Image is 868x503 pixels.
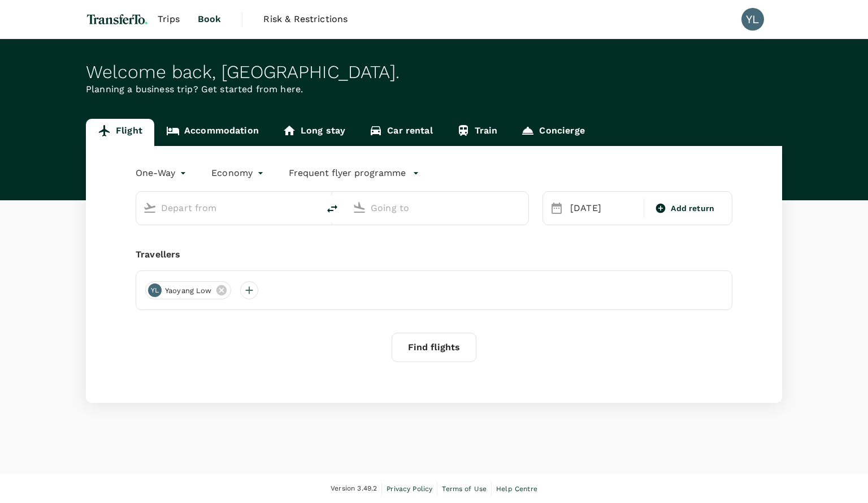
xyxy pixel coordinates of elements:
span: Trips [158,12,180,26]
button: Open [311,207,313,209]
a: Long stay [271,119,357,146]
div: Welcome back , [GEOGRAPHIC_DATA] . [86,62,782,83]
a: Help Centre [496,483,537,495]
button: Find flights [392,333,476,362]
a: Car rental [357,119,445,146]
div: YL [148,283,162,297]
img: TransferTo Investments Pte Ltd [86,7,149,32]
div: Economy [211,164,266,182]
a: Train [445,119,510,146]
div: YLYaoyang Low [145,281,231,299]
button: Frequent flyer programme [289,166,419,180]
div: [DATE] [566,197,641,220]
span: Version 3.49.2 [331,483,377,495]
button: Open [520,207,523,209]
input: Going to [371,199,505,217]
span: Privacy Policy [387,485,432,493]
div: Travellers [136,248,732,261]
span: Risk & Restrictions [263,12,348,26]
a: Accommodation [154,119,271,146]
span: Yaoyang Low [158,285,219,296]
a: Flight [86,119,154,146]
span: Book [198,12,222,26]
div: YL [741,8,764,31]
span: Terms of Use [442,485,487,493]
span: Help Centre [496,485,537,493]
a: Terms of Use [442,483,487,495]
button: delete [319,195,346,222]
input: Depart from [161,199,295,217]
a: Concierge [509,119,596,146]
p: Frequent flyer programme [289,166,406,180]
div: One-Way [136,164,189,182]
p: Planning a business trip? Get started from here. [86,83,782,96]
span: Add return [671,203,714,214]
a: Privacy Policy [387,483,432,495]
